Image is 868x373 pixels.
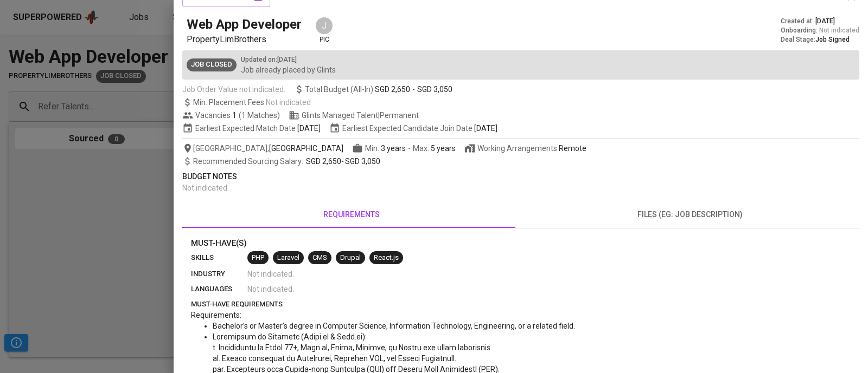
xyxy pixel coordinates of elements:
span: [DATE] [815,17,835,26]
span: [DATE] [297,123,321,134]
p: Updated on : [DATE] [241,55,336,64]
div: Deal Stage : [781,35,859,44]
p: Job already placed by Glints [241,64,336,75]
span: - [193,156,380,167]
span: SGD 2,650 [306,157,341,166]
span: [GEOGRAPHIC_DATA] , [182,143,343,154]
span: Min. Placement Fees [193,98,311,107]
p: skills [191,252,247,263]
span: Earliest Expected Match Date [182,123,321,134]
span: Not indicated . [247,269,294,279]
span: files (eg: job description) [527,208,853,221]
span: 1 [231,110,237,121]
span: Requirements: [191,311,241,319]
span: SGD 3,050 [417,84,452,95]
span: Job Closed [187,60,237,70]
span: PHP [247,253,269,263]
span: [GEOGRAPHIC_DATA] [269,143,343,154]
span: - [408,143,411,154]
div: Onboarding : [781,26,859,35]
span: PropertyLimBrothers [187,34,266,44]
span: Max. [413,144,456,153]
span: SGD 3,050 [345,157,380,166]
span: Job Order Value not indicated. [182,84,285,95]
div: pic [315,16,334,44]
p: Must-Have(s) [191,237,851,250]
span: Glints Managed Talent | Permanent [289,110,419,121]
span: 3 years [381,144,406,153]
p: Budget Notes [182,171,859,182]
div: Remote [559,143,586,154]
span: Laravel [273,253,304,263]
p: must-have requirements [191,299,851,310]
div: J [315,16,334,35]
span: Bachelor’s or Master’s degree in Computer Science, Information Technology, Engineering, or a rela... [213,322,575,330]
span: Min. [365,144,406,153]
span: requirements [189,208,514,221]
span: - [412,84,415,95]
span: Recommended Sourcing Salary : [193,157,305,166]
span: Job Signed [815,36,850,43]
span: Working Arrangements [464,143,586,154]
div: Created at : [781,17,859,26]
span: Drupal [336,253,365,263]
span: Not indicated [819,26,859,35]
span: 5 years [431,144,456,153]
p: industry [191,269,247,279]
span: Earliest Expected Candidate Join Date [329,123,497,134]
span: Total Budget (All-In) [294,84,452,95]
h5: Web App Developer [187,16,302,33]
p: languages [191,284,247,295]
span: Vacancies ( 1 Matches ) [182,110,280,121]
span: Not indicated . [182,184,229,192]
span: Not indicated [266,98,311,107]
span: React.js [369,253,403,263]
span: CMS [308,253,331,263]
span: [DATE] [474,123,497,134]
span: Not indicated . [247,284,294,295]
span: SGD 2,650 [375,84,410,95]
